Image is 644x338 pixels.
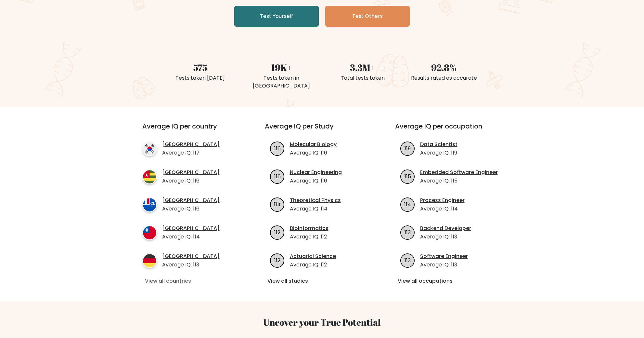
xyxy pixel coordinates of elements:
[290,196,341,204] a: Theoretical Physics
[274,256,280,264] text: 112
[290,177,342,185] p: Average IQ: 116
[407,74,481,82] div: Results rated as accurate
[274,228,280,236] text: 112
[142,122,241,138] h3: Average IQ per country
[162,196,220,204] a: [GEOGRAPHIC_DATA]
[290,205,341,213] p: Average IQ: 114
[162,169,220,176] a: [GEOGRAPHIC_DATA]
[325,6,410,27] a: Test Others
[145,277,239,285] a: View all countries
[404,172,411,180] text: 115
[142,142,157,156] img: country
[405,256,411,264] text: 113
[290,169,342,176] a: Nuclear Engineering
[274,172,280,180] text: 116
[142,197,157,212] img: country
[162,141,220,148] a: [GEOGRAPHIC_DATA]
[290,261,336,269] p: Average IQ: 112
[420,196,465,204] a: Process Engineer
[420,252,468,260] a: Software Engineer
[420,233,471,241] p: Average IQ: 113
[290,224,328,232] a: Bioinformatics
[420,177,498,185] p: Average IQ: 115
[162,233,220,241] p: Average IQ: 114
[142,169,157,184] img: country
[405,144,411,152] text: 119
[398,277,507,285] a: View all occupations
[162,177,220,185] p: Average IQ: 116
[290,149,337,157] p: Average IQ: 116
[290,252,336,260] a: Actuarial Science
[420,169,498,176] a: Embedded Software Engineer
[407,61,481,74] div: 92.8%
[395,122,510,138] h3: Average IQ per occupation
[420,205,465,213] p: Average IQ: 114
[326,74,399,82] div: Total tests taken
[420,261,468,269] p: Average IQ: 113
[142,225,157,240] img: country
[162,261,220,269] p: Average IQ: 113
[290,141,337,148] a: Molecular Biology
[265,122,380,138] h3: Average IQ per Study
[267,277,377,285] a: View all studies
[163,74,237,82] div: Tests taken [DATE]
[326,61,399,74] div: 3.3M+
[245,61,318,74] div: 19K+
[162,149,220,157] p: Average IQ: 117
[162,205,220,213] p: Average IQ: 116
[420,224,471,232] a: Backend Developer
[111,317,533,328] h3: Uncover your True Potential
[162,224,220,232] a: [GEOGRAPHIC_DATA]
[245,74,318,90] div: Tests taken in [GEOGRAPHIC_DATA]
[404,200,411,208] text: 114
[234,6,319,27] a: Test Yourself
[162,252,220,260] a: [GEOGRAPHIC_DATA]
[274,200,281,208] text: 114
[274,144,280,152] text: 116
[290,233,328,241] p: Average IQ: 112
[420,149,457,157] p: Average IQ: 119
[405,228,411,236] text: 113
[163,61,237,74] div: 575
[142,253,157,268] img: country
[420,141,457,148] a: Data Scientist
